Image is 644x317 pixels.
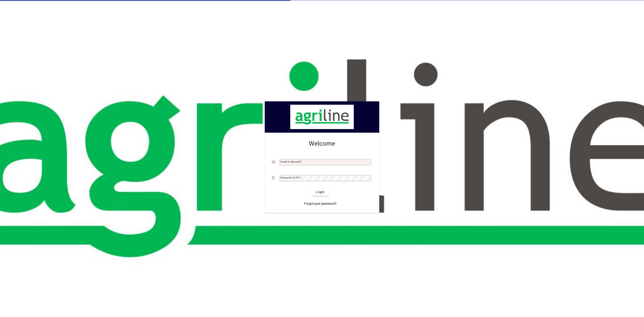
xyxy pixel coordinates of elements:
button: Login [312,188,328,196]
a: Forgot your password? [302,200,338,208]
mat-label: Password or Pin [280,176,300,179]
h2: Welcome [272,140,372,147]
mat-label: Email or Barcode [280,160,301,163]
span: Login [316,190,325,194]
span: Forgot your password? [304,201,337,206]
